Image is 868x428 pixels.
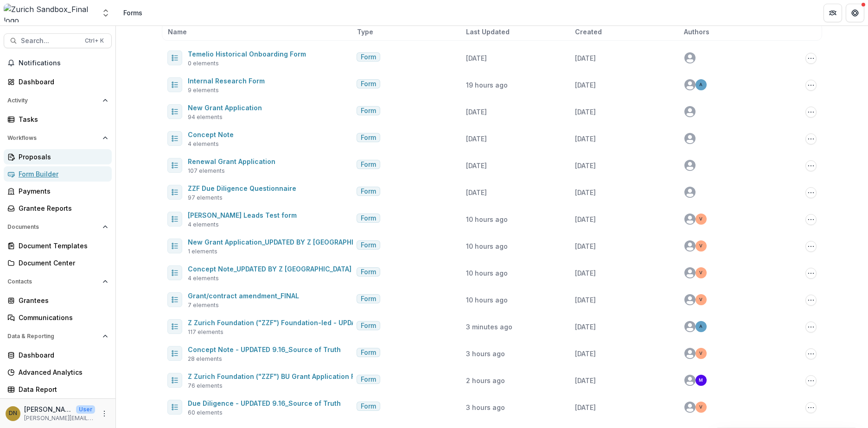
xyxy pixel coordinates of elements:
[805,268,817,279] button: Options
[361,349,376,357] span: Form
[684,52,696,63] svg: avatar
[188,274,219,283] span: 4 elements
[4,365,112,380] a: Advanced Analytics
[466,162,487,170] span: [DATE]
[188,220,219,229] span: 4 elements
[575,81,596,89] span: [DATE]
[575,27,602,37] span: Created
[188,59,219,68] span: 0 elements
[575,403,596,411] span: [DATE]
[575,377,596,384] span: [DATE]
[361,322,376,330] span: Form
[361,295,376,303] span: Form
[684,402,696,413] svg: avatar
[19,59,108,67] span: Notifications
[4,4,96,22] img: Zurich Sandbox_Final logo
[120,6,146,19] nav: breadcrumb
[466,377,505,384] span: 2 hours ago
[4,274,112,289] button: Open Contacts
[188,238,380,246] a: New Grant Application_UPDATED BY Z [GEOGRAPHIC_DATA]
[699,297,702,302] div: Venkat
[7,224,99,230] span: Documents
[361,188,376,195] span: Form
[684,106,696,117] svg: avatar
[188,50,306,58] a: Temelio Historical Onboarding Form
[4,93,112,108] button: Open Activity
[188,328,223,336] span: 117 elements
[7,278,99,285] span: Contacts
[188,167,225,175] span: 107 elements
[4,238,112,253] a: Document Templates
[466,81,508,89] span: 19 hours ago
[699,351,702,356] div: Venkat
[466,108,487,116] span: [DATE]
[188,131,234,138] a: Concept Note
[466,215,508,223] span: 10 hours ago
[805,187,817,198] button: Options
[684,187,696,198] svg: avatar
[361,403,376,410] span: Form
[823,4,842,22] button: Partners
[7,97,99,104] span: Activity
[699,405,702,409] div: Venkat
[575,296,596,304] span: [DATE]
[684,160,696,171] svg: avatar
[805,214,817,225] button: Options
[188,265,351,273] a: Concept Note_UPDATED BY Z [GEOGRAPHIC_DATA]
[188,247,217,256] span: 1 elements
[846,4,864,22] button: Get Help
[466,135,487,143] span: [DATE]
[188,301,219,309] span: 7 elements
[4,255,112,271] a: Document Center
[7,333,99,340] span: Data & Reporting
[699,217,702,221] div: Venkat
[188,355,222,363] span: 28 elements
[9,410,17,416] div: David Nash
[188,140,219,148] span: 4 elements
[19,169,104,179] div: Form Builder
[4,293,112,308] a: Grantees
[361,107,376,115] span: Form
[19,152,104,162] div: Proposals
[575,189,596,196] span: [DATE]
[4,183,112,199] a: Payments
[684,375,696,386] svg: avatar
[684,240,696,252] svg: avatar
[361,268,376,276] span: Form
[19,384,104,394] div: Data Report
[19,350,104,360] div: Dashboard
[24,414,95,422] p: [PERSON_NAME][EMAIL_ADDRESS][PERSON_NAME][DOMAIN_NAME]
[699,82,702,87] div: Anna
[188,194,223,202] span: 97 elements
[19,367,104,377] div: Advanced Analytics
[466,189,487,196] span: [DATE]
[19,296,104,305] div: Grantees
[99,4,112,22] button: Open entity switcher
[684,79,696,90] svg: avatar
[805,241,817,252] button: Options
[188,399,341,407] a: Due Diligence - UPDATED 9.16_Source of Truth
[19,114,104,124] div: Tasks
[361,214,376,222] span: Form
[188,292,299,300] a: Grant/contract amendment_FINAL
[19,241,104,251] div: Document Templates
[699,324,702,329] div: Anna
[575,54,596,62] span: [DATE]
[7,135,99,141] span: Workflows
[83,36,106,46] div: Ctrl + K
[684,27,709,37] span: Authors
[188,346,341,353] a: Concept Note - UPDATED 9.16_Source of Truth
[805,348,817,359] button: Options
[188,211,297,219] a: [PERSON_NAME] Leads Test form
[361,80,376,88] span: Form
[4,201,112,216] a: Grantee Reports
[684,294,696,305] svg: avatar
[466,27,510,37] span: Last Updated
[361,134,376,142] span: Form
[361,241,376,249] span: Form
[575,242,596,250] span: [DATE]
[466,269,508,277] span: 10 hours ago
[188,104,262,112] a: New Grant Application
[4,56,112,70] button: Notifications
[805,321,817,333] button: Options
